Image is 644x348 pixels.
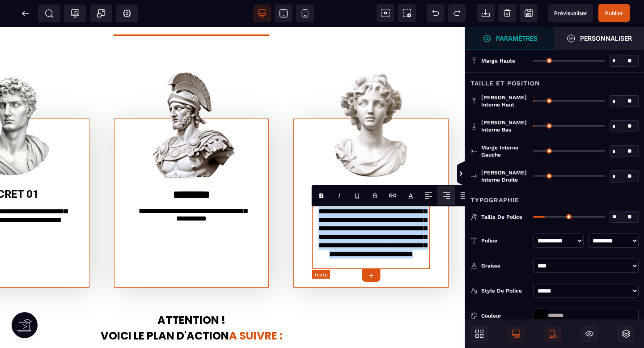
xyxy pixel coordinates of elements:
[355,191,360,200] u: U
[496,35,538,42] strong: Paramètres
[116,4,138,22] span: Favicon
[71,9,80,18] span: Tracking
[481,286,529,295] div: Style de police
[465,72,644,89] div: Taille et position
[548,4,593,22] span: Aperçu
[477,4,495,22] span: Importer
[520,4,538,22] span: Enregistrer
[481,94,529,108] span: [PERSON_NAME] interne haut
[348,186,366,205] span: Underline
[45,9,54,18] span: SEO
[481,311,529,320] div: Couleur
[17,4,34,22] span: Retour
[253,4,271,22] span: Voir bureau
[427,4,445,22] span: Défaire
[617,325,635,343] span: Ouvrir les calques
[136,43,247,155] img: c90ab8eca1784f02114f3fc3736decd2_zeickn_greek_soldier_statue_greek_statue_head_only_ancient_art__...
[398,4,416,22] span: Capture d'écran
[481,261,529,270] div: Graisse
[470,325,488,343] span: Ouvrir les blocs
[408,191,413,200] p: A
[507,325,525,343] span: Afficher le desktop
[481,213,522,221] span: Taille de police
[373,191,377,200] s: S
[481,236,529,245] div: Police
[437,186,455,205] span: Align Center
[377,4,394,22] span: Voir les composants
[330,186,348,205] span: Italic
[384,186,402,205] span: Lien
[296,4,314,22] span: Voir mobile
[580,35,632,42] strong: Personnaliser
[481,119,529,133] span: [PERSON_NAME] interne bas
[275,4,292,22] span: Voir tablette
[481,57,515,64] span: Marge haute
[481,144,529,158] span: Marge interne gauche
[419,186,437,205] span: Align Left
[312,186,330,205] span: Bold
[465,161,474,187] span: Afficher les vues
[64,4,86,22] span: Code de suivi
[580,325,598,343] span: Masquer le bloc
[448,4,466,22] span: Rétablir
[498,4,516,22] span: Nettoyage
[465,189,644,205] div: Typographie
[481,169,529,183] span: [PERSON_NAME] interne droite
[605,10,623,17] span: Publier
[598,4,630,22] span: Enregistrer le contenu
[465,27,555,50] span: Ouvrir le gestionnaire de styles
[97,9,106,18] span: Popup
[229,301,283,316] span: A SUIVRE :
[319,191,324,200] b: B
[544,325,562,343] span: Afficher le mobile
[338,191,340,200] i: I
[366,186,384,205] span: Strike-through
[555,27,644,50] span: Ouvrir le gestionnaire de styles
[408,191,413,200] label: Font color
[90,4,112,22] span: Créer une alerte modale
[554,10,587,17] span: Prévisualiser
[455,186,473,205] span: Align Justify
[315,43,427,155] img: 0862c7c2199102d2da40e71b01c4aceb_zeickn_pretty_woman_statue_greek_statue_head_only_ancient_art_g_...
[123,9,131,18] span: Réglages Body
[38,4,60,22] span: Métadata SEO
